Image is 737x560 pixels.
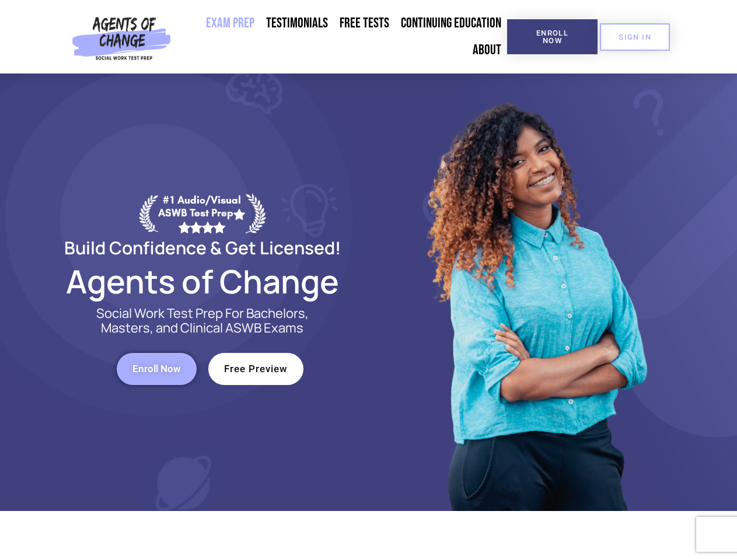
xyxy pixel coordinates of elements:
span: Enroll Now [526,29,579,44]
a: SIGN IN [600,23,670,51]
h2: Agents of Change [36,268,369,295]
a: Exam Prep [200,10,260,37]
a: Continuing Education [395,10,507,37]
a: Free Tests [334,10,395,37]
span: SIGN IN [619,33,651,41]
nav: Menu [176,10,507,64]
img: Website Image 1 (1) [418,73,652,511]
h2: Build Confidence & Get Licensed! [36,239,369,256]
span: Free Preview [224,364,288,374]
a: About [467,37,507,64]
a: Enroll Now [117,353,197,385]
a: Enroll Now [507,19,598,54]
p: Social Work Test Prep For Bachelors, Masters, and Clinical ASWB Exams [83,306,322,335]
a: Testimonials [260,10,334,37]
a: Free Preview [208,353,303,385]
div: #1 Audio/Visual ASWB Test Prep [158,194,246,233]
span: Enroll Now [132,364,181,374]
